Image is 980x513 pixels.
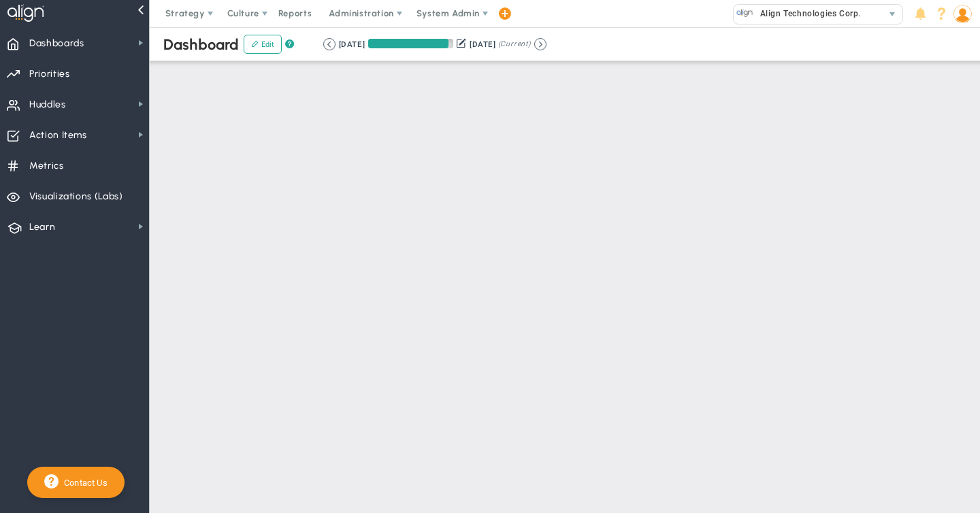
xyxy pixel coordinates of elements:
[953,5,972,23] img: 50249.Person.photo
[29,182,123,211] span: Visualizations (Labs)
[244,35,282,54] button: Edit
[470,38,495,50] div: [DATE]
[368,39,453,48] div: Period Progress: 94% Day 86 of 91 with 5 remaining.
[323,38,336,50] button: Go to previous period
[534,38,546,50] button: Go to next period
[329,8,393,18] span: Administration
[416,8,480,18] span: System Admin
[29,121,87,150] span: Action Items
[29,29,84,58] span: Dashboards
[29,213,55,242] span: Learn
[59,478,108,488] span: Contact Us
[163,35,239,54] span: Dashboard
[736,5,753,22] img: 10991.Company.photo
[227,8,259,18] span: Culture
[29,152,64,180] span: Metrics
[29,60,70,88] span: Priorities
[165,8,205,18] span: Strategy
[498,38,531,50] span: (Current)
[29,90,66,119] span: Huddles
[753,5,861,22] span: Align Technologies Corp.
[883,5,902,24] span: select
[339,38,365,50] div: [DATE]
